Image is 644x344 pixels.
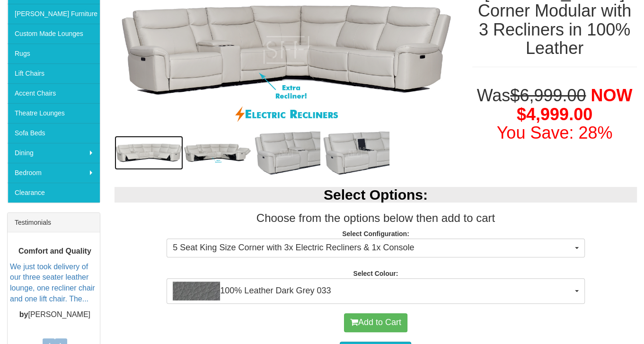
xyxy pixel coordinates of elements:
[8,123,100,143] a: Sofa Beds
[8,163,100,183] a: Bedroom
[173,242,572,254] span: 5 Seat King Size Corner with 3x Electric Recliners & 1x Console
[167,278,584,304] button: 100% Leather Dark Grey 033100% Leather Dark Grey 033
[173,282,572,300] span: 100% Leather Dark Grey 033
[8,44,100,63] a: Rugs
[8,4,100,24] a: [PERSON_NAME] Furniture
[342,230,409,238] strong: Select Configuration:
[10,262,95,303] a: We just took delivery of our three seater leather lounge, one recliner chair and one lift chair. ...
[497,123,613,142] font: You Save: 28%
[19,310,28,318] b: by
[472,86,637,142] h1: Was
[344,313,407,332] button: Add to Cart
[173,282,220,300] img: 100% Leather Dark Grey 033
[8,183,100,203] a: Clearance
[8,24,100,44] a: Custom Made Lounges
[8,63,100,83] a: Lift Chairs
[8,143,100,163] a: Dining
[8,213,100,232] div: Testimonials
[510,86,586,105] del: $6,999.00
[10,309,100,320] p: [PERSON_NAME]
[517,86,633,124] span: NOW $4,999.00
[167,238,584,257] button: 5 Seat King Size Corner with 3x Electric Recliners & 1x Console
[324,187,428,203] b: Select Options:
[8,83,100,103] a: Accent Chairs
[8,103,100,123] a: Theatre Lounges
[115,212,637,224] h3: Choose from the options below then add to cart
[18,247,91,255] b: Comfort and Quality
[353,270,398,277] strong: Select Colour:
